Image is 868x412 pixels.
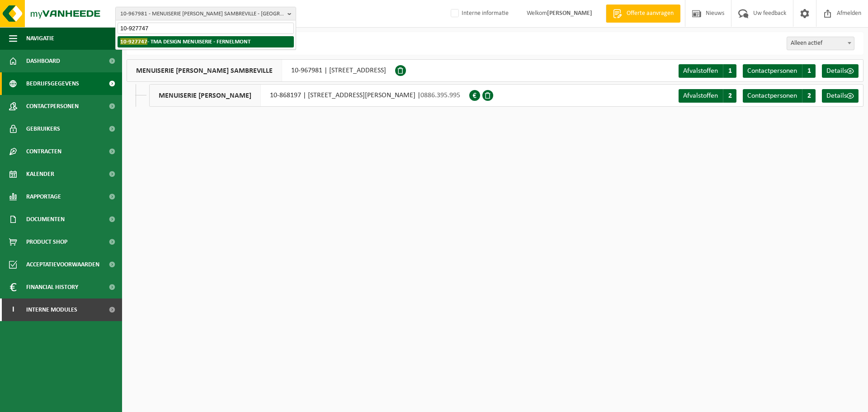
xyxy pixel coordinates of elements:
[26,27,54,50] span: Navigatie
[26,276,78,298] span: Financial History
[120,38,250,45] strong: - TMA DESIGN MENUISERIE - FERNELMONT
[420,92,460,99] span: 0886.395.995
[747,92,797,99] span: Contactpersonen
[683,92,718,99] span: Afvalstoffen
[26,163,54,185] span: Kalender
[747,67,797,75] span: Contactpersonen
[743,89,816,103] a: Contactpersonen 2
[120,38,147,45] span: 10-927747
[26,95,79,118] span: Contactpersonen
[826,92,847,99] span: Details
[826,67,847,75] span: Details
[26,140,61,163] span: Contracten
[150,85,261,106] span: MENUISERIE [PERSON_NAME]
[547,10,592,17] strong: [PERSON_NAME]
[743,64,816,78] a: Contactpersonen 1
[822,89,859,103] a: Details
[120,7,284,21] span: 10-967981 - MENUISERIE [PERSON_NAME] SAMBREVILLE - [GEOGRAPHIC_DATA]
[624,9,676,18] span: Offerte aanvragen
[26,72,79,95] span: Bedrijfsgegevens
[822,64,859,78] a: Details
[118,23,294,34] input: Zoeken naar gekoppelde vestigingen
[802,64,816,78] span: 1
[26,50,60,72] span: Dashboard
[26,118,60,140] span: Gebruikers
[787,37,854,50] span: Alleen actief
[26,208,65,231] span: Documenten
[26,253,99,276] span: Acceptatievoorwaarden
[679,89,736,103] a: Afvalstoffen 2
[127,60,282,81] span: MENUISERIE [PERSON_NAME] SAMBREVILLE
[723,89,736,103] span: 2
[149,84,469,107] div: 10-868197 | [STREET_ADDRESS][PERSON_NAME] |
[723,64,736,78] span: 1
[26,185,61,208] span: Rapportage
[802,89,816,103] span: 2
[26,231,67,253] span: Product Shop
[26,298,77,321] span: Interne modules
[115,7,296,20] button: 10-967981 - MENUISERIE [PERSON_NAME] SAMBREVILLE - [GEOGRAPHIC_DATA]
[787,37,854,50] span: Alleen actief
[679,64,736,78] a: Afvalstoffen 1
[683,67,718,75] span: Afvalstoffen
[9,298,17,321] span: I
[449,7,509,20] label: Interne informatie
[606,5,680,23] a: Offerte aanvragen
[127,59,395,82] div: 10-967981 | [STREET_ADDRESS]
